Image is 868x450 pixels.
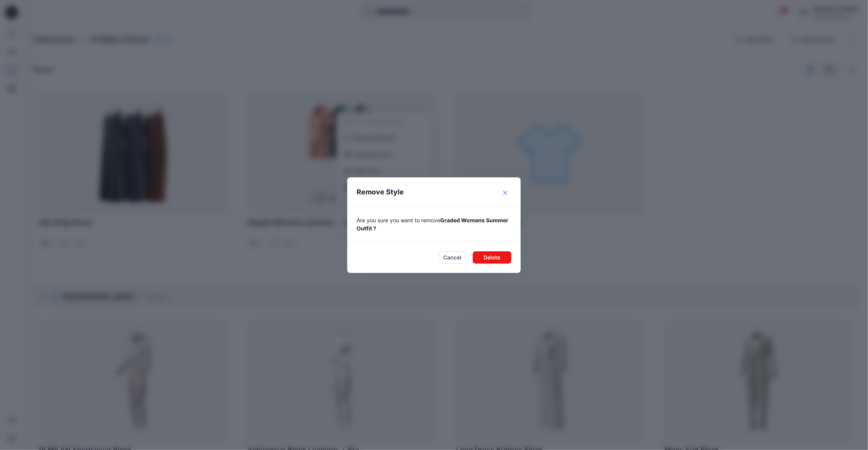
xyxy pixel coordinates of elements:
[499,187,511,199] button: Close
[438,251,467,264] button: Cancel
[357,217,508,232] strong: Graded Womens Summer Outfit ?
[473,251,511,264] button: Delete
[347,177,521,206] header: Remove Style
[357,216,511,232] p: Are you sure you want to remove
